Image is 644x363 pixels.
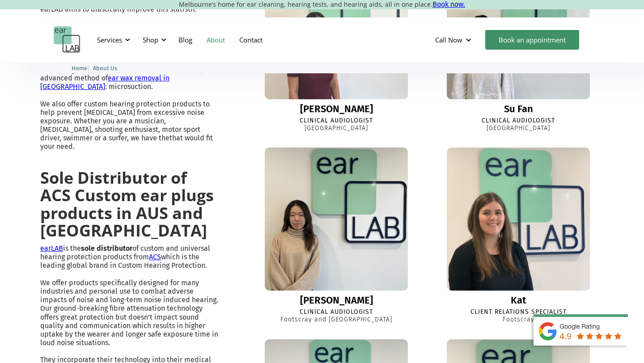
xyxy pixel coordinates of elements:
[92,26,133,53] div: Services
[143,35,158,44] div: Shop
[511,295,526,306] div: Kat
[300,104,373,114] div: [PERSON_NAME]
[72,63,93,73] li: 〉
[503,316,534,324] div: Footscray
[97,35,122,44] div: Services
[470,308,567,316] div: Client Relations Specialist
[504,104,533,114] div: Su Fan
[199,27,232,53] a: About
[435,35,462,44] div: Call Now
[251,148,422,324] a: Sharon[PERSON_NAME]Clinical AudiologistFootscray and [GEOGRAPHIC_DATA]
[72,63,87,72] a: Home
[447,148,590,291] img: Kat
[54,26,80,53] a: home
[232,27,270,53] a: Contact
[171,27,199,53] a: Blog
[93,65,117,72] span: About Us
[280,316,392,324] div: Footscray and [GEOGRAPHIC_DATA]
[40,244,63,253] a: earLAB
[137,26,169,53] div: Shop
[300,308,373,316] div: Clinical Audiologist
[40,74,169,91] a: ear wax removal in [GEOGRAPHIC_DATA]
[428,26,481,53] div: Call Now
[300,117,373,125] div: Clinical Audiologist
[93,63,117,72] a: About Us
[485,30,579,50] a: Book an appointment
[433,148,604,324] a: KatKatClient Relations SpecialistFootscray
[81,244,132,253] strong: sole distributor
[300,295,373,306] div: [PERSON_NAME]
[264,148,408,291] img: Sharon
[305,125,368,132] div: [GEOGRAPHIC_DATA]
[487,125,550,132] div: [GEOGRAPHIC_DATA]
[40,169,219,240] h2: Sole Distributor of ACS Custom ear plugs products in AUS and [GEOGRAPHIC_DATA]
[149,253,161,261] a: ACS
[72,65,87,72] span: Home
[482,117,555,125] div: Clinical Audiologist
